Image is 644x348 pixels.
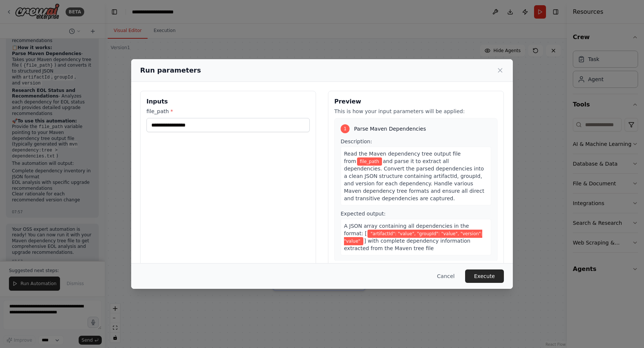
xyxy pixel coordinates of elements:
button: Cancel [431,269,461,283]
span: Read the Maven dependency tree output file from [344,151,461,164]
span: A JSON array containing all dependencies in the format: [ [344,223,469,236]
span: Parse Maven Dependencies [354,125,426,133]
div: 1 [341,124,350,133]
h3: Preview [334,97,498,106]
span: and parse it to extract all dependencies. Convert the parsed dependencies into a clean JSON struc... [344,158,484,201]
span: Expected output: [341,211,386,217]
span: ] with complete dependency information extracted from the Maven tree file [344,238,470,251]
span: Variable: file_path [357,157,382,166]
button: Execute [465,269,504,283]
label: file_path [146,108,310,115]
p: This is how your input parameters will be applied: [334,108,498,115]
h3: Inputs [146,97,310,106]
span: Description: [341,138,372,144]
h2: Run parameters [140,65,201,76]
span: Variable: "artifactId": "value", "groupId": "value", "version": "value" [344,230,482,245]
